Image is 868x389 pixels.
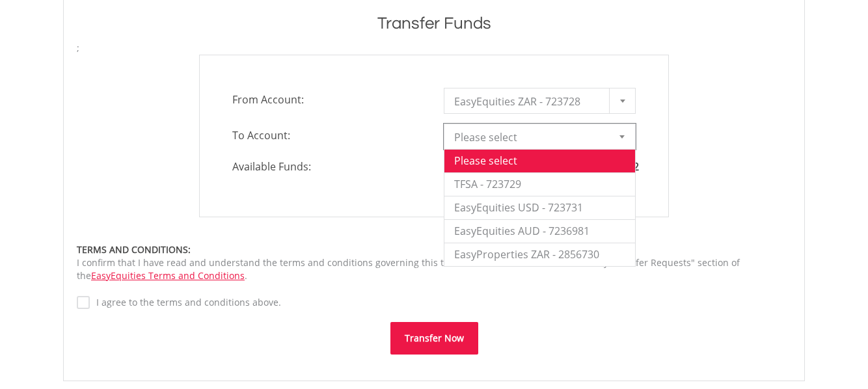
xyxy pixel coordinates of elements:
span: EasyEquities ZAR - 723728 [454,88,606,114]
span: Please select [454,124,606,150]
span: From Account: [223,88,434,111]
span: To Account: [223,124,434,147]
button: Transfer Now [390,322,478,355]
label: I agree to the terms and conditions above. [90,296,281,309]
li: EasyEquities USD - 723731 [444,196,635,219]
li: TFSA - 723729 [444,172,635,196]
li: EasyEquities AUD - 7236981 [444,219,635,243]
span: Available Funds: [223,159,434,174]
div: I confirm that I have read and understand the terms and conditions governing this transaction, as... [77,243,791,282]
form: ; [77,42,791,355]
li: Please select [444,149,635,172]
li: EasyProperties ZAR - 2856730 [444,243,635,266]
a: EasyEquities Terms and Conditions [91,269,245,282]
div: TERMS AND CONDITIONS: [77,243,791,256]
h1: Transfer Funds [77,12,791,35]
